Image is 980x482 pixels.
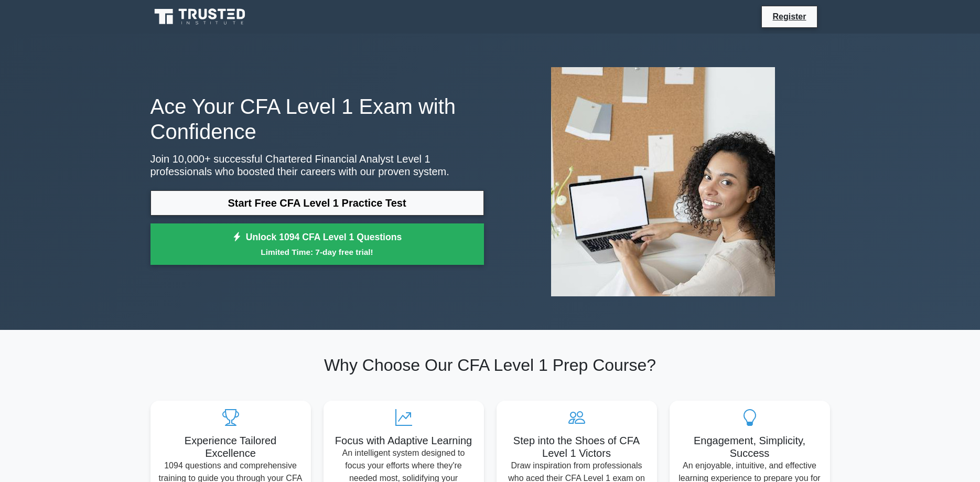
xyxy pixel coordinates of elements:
[766,10,812,23] a: Register
[150,190,484,216] a: Start Free CFA Level 1 Practice Test
[150,94,484,144] h1: Ace Your CFA Level 1 Exam with Confidence
[150,223,484,265] a: Unlock 1094 CFA Level 1 QuestionsLimited Time: 7-day free trial!
[159,434,303,459] h5: Experience Tailored Excellence
[164,246,471,258] small: Limited Time: 7-day free trial!
[332,434,476,447] h5: Focus with Adaptive Learning
[505,434,649,459] h5: Step into the Shoes of CFA Level 1 Victors
[150,153,484,178] p: Join 10,000+ successful Chartered Financial Analyst Level 1 professionals who boosted their caree...
[150,355,830,375] h2: Why Choose Our CFA Level 1 Prep Course?
[678,434,822,459] h5: Engagement, Simplicity, Success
